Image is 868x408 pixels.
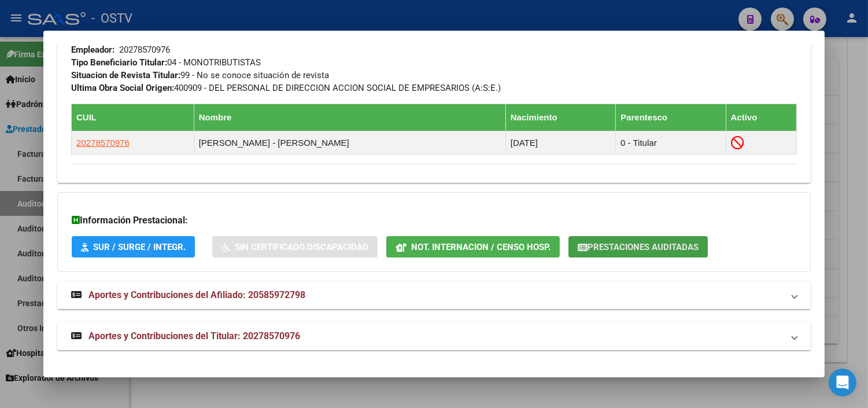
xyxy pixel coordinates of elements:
span: Prestaciones Auditadas [588,242,699,252]
span: Not. Internacion / Censo Hosp. [411,242,551,252]
strong: Tipo Beneficiario Titular: [71,57,167,68]
th: Parentesco [616,104,726,131]
button: SUR / SURGE / INTEGR. [72,236,195,258]
span: 99 - No se conoce situación de revista [71,70,329,80]
span: Aportes y Contribuciones del Titular: 20278570976 [88,330,300,341]
strong: Empleador: [71,45,114,55]
td: [DATE] [505,131,615,155]
mat-expansion-panel-header: Aportes y Contribuciones del Titular: 20278570976 [57,322,811,350]
div: 20278570976 [119,43,170,56]
th: Nombre [194,104,505,131]
button: Not. Internacion / Censo Hosp. [386,236,560,258]
button: Sin Certificado Discapacidad [212,236,378,258]
mat-expansion-panel-header: Aportes y Contribuciones del Afiliado: 20585972798 [57,281,811,309]
h3: Información Prestacional: [72,214,796,227]
span: 20278570976 [76,138,130,148]
button: Prestaciones Auditadas [568,236,708,258]
td: [PERSON_NAME] - [PERSON_NAME] [194,131,505,155]
span: 04 - MONOTRIBUTISTAS [71,57,261,68]
div: Open Intercom Messenger [829,369,856,396]
strong: Ultima Obra Social Origen: [71,83,174,93]
span: Aportes y Contribuciones del Afiliado: 20585972798 [88,289,305,300]
span: SUR / SURGE / INTEGR. [93,242,186,252]
th: Nacimiento [505,104,615,131]
th: CUIL [72,104,194,131]
th: Activo [726,104,796,131]
span: Sin Certificado Discapacidad [235,242,368,252]
td: 0 - Titular [616,131,726,155]
span: 400909 - DEL PERSONAL DE DIRECCION ACCION SOCIAL DE EMPRESARIOS (A:S:E.) [71,83,501,93]
strong: Situacion de Revista Titular: [71,70,180,80]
